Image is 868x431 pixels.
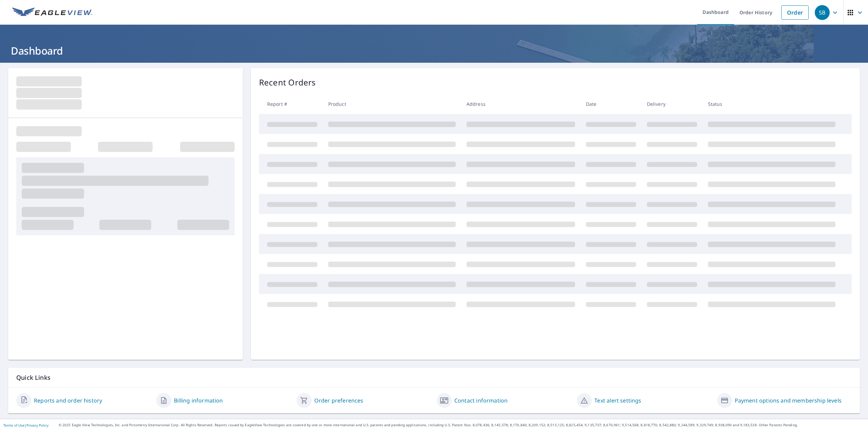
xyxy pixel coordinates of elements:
[174,396,223,405] a: Billing information
[703,94,841,114] th: Status
[642,94,703,114] th: Delivery
[59,423,865,428] p: © 2025 Eagle View Technologies, Inc. and Pictometry International Corp. All Rights Reserved. Repo...
[12,7,92,18] img: EV Logo
[594,396,641,405] a: Text alert settings
[3,423,48,427] p: |
[735,396,842,405] a: Payment options and membership levels
[580,94,642,114] th: Date
[259,94,323,114] th: Report #
[34,396,102,405] a: Reports and order history
[323,94,461,114] th: Product
[461,94,580,114] th: Address
[815,5,830,20] div: SB
[3,423,24,428] a: Terms of Use
[26,423,48,428] a: Privacy Policy
[781,5,809,20] a: Order
[259,76,316,89] p: Recent Orders
[16,373,852,382] p: Quick Links
[8,44,860,58] h1: Dashboard
[314,396,363,405] a: Order preferences
[454,396,508,405] a: Contact information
